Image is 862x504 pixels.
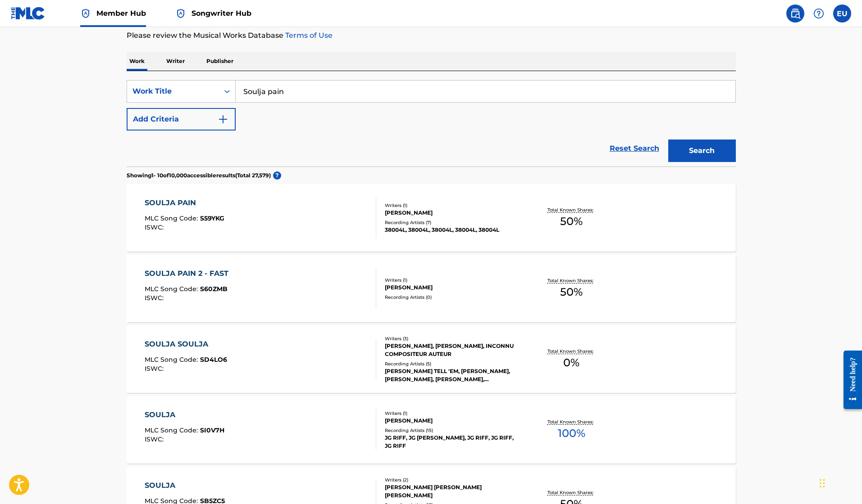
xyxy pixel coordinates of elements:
div: SOULJA [145,409,224,420]
a: SOULJAMLC Song Code:SI0V7HISWC:Writers (1)[PERSON_NAME]Recording Artists (15)JG RIFF, JG [PERSON_... [127,396,736,463]
div: [PERSON_NAME] TELL 'EM, [PERSON_NAME], [PERSON_NAME], [PERSON_NAME], [PERSON_NAME] [385,367,521,383]
div: Writers ( 3 ) [385,335,521,342]
span: SD4LO6 [200,355,227,364]
span: MLC Song Code : [145,214,200,222]
span: 0 % [563,355,579,371]
div: Recording Artists ( 0 ) [385,294,521,301]
span: 100 % [558,425,585,441]
div: Drag [820,470,825,497]
div: [PERSON_NAME] [385,209,521,217]
a: Terms of Use [283,31,333,40]
span: ISWC : [145,435,166,443]
span: MLC Song Code : [145,355,200,364]
img: MLC Logo [11,7,46,20]
img: Top Rightsholder [80,8,91,19]
span: Member Hub [96,8,146,18]
p: Work [127,52,147,71]
span: MLC Song Code : [145,426,200,434]
p: Publisher [204,52,236,71]
p: Showing 1 - 10 of 10,000 accessible results (Total 27,579 ) [127,171,271,180]
div: Recording Artists ( 5 ) [385,360,521,367]
span: 50 % [560,284,583,300]
p: Total Known Shares: [547,348,596,355]
div: Writers ( 1 ) [385,410,521,417]
div: SOULJA [145,480,225,491]
div: Writers ( 2 ) [385,477,521,483]
p: Total Known Shares: [547,489,596,496]
div: SOULJA PAIN [145,198,224,208]
div: JG RIFF, JG [PERSON_NAME], JG RIFF, JG RIFF, JG RIFF [385,434,521,450]
span: ISWC : [145,294,166,302]
button: Add Criteria [127,108,236,130]
div: [PERSON_NAME] [385,283,521,292]
span: SI0V7H [200,426,224,434]
div: User Menu [833,4,851,22]
span: Songwriter Hub [192,8,251,18]
a: SOULJA PAIN 2 - FASTMLC Song Code:S60ZMBISWC:Writers (1)[PERSON_NAME]Recording Artists (0)Total K... [127,255,736,322]
img: 9d2ae6d4665cec9f34b9.svg [218,114,228,125]
div: Work Title [132,86,214,97]
div: SOULJA SOULJA [145,339,227,350]
form: Search Form [127,80,736,166]
div: Writers ( 1 ) [385,202,521,209]
p: Total Known Shares: [547,418,596,425]
div: Recording Artists ( 15 ) [385,427,521,434]
span: ? [273,171,281,180]
iframe: Resource Center [837,342,862,418]
img: search [790,8,801,19]
div: Writers ( 1 ) [385,277,521,283]
img: Top Rightsholder [175,8,186,19]
span: ISWC : [145,364,166,373]
span: MLC Song Code : [145,285,200,293]
span: S60ZMB [200,285,228,293]
span: ISWC : [145,223,166,231]
div: SOULJA PAIN 2 - FAST [145,268,233,279]
a: Public Search [786,4,804,22]
div: Recording Artists ( 7 ) [385,219,521,226]
iframe: Chat Widget [817,461,862,504]
div: [PERSON_NAME] [PERSON_NAME] [PERSON_NAME] [385,483,521,499]
p: Please review the Musical Works Database [127,30,736,41]
span: 50 % [560,213,583,229]
a: Reset Search [605,139,664,158]
div: [PERSON_NAME], [PERSON_NAME], INCONNU COMPOSITEUR AUTEUR [385,342,521,358]
p: Total Known Shares: [547,207,596,213]
p: Total Known Shares: [547,277,596,284]
div: [PERSON_NAME] [385,417,521,425]
button: Search [668,139,736,162]
span: S59YKG [200,214,224,222]
p: Writer [164,52,187,71]
a: SOULJA PAINMLC Song Code:S59YKGISWC:Writers (1)[PERSON_NAME]Recording Artists (7)38004L, 38004L, ... [127,184,736,252]
a: SOULJA SOULJAMLC Song Code:SD4LO6ISWC:Writers (3)[PERSON_NAME], [PERSON_NAME], INCONNU COMPOSITEU... [127,325,736,393]
div: Help [810,4,828,22]
div: 38004L, 38004L, 38004L, 38004L, 38004L [385,226,521,234]
img: help [813,8,824,19]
